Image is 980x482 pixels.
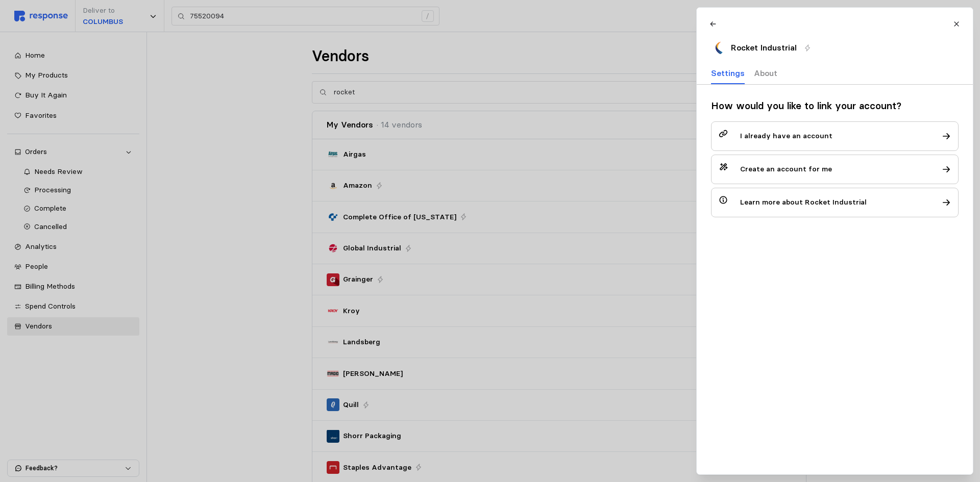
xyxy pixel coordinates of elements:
[740,131,832,142] p: I already have an account
[711,99,901,113] h3: How would you like to link your account?
[711,67,745,80] p: Settings
[740,164,832,175] p: Create an account for me
[753,67,777,80] p: About
[740,197,867,208] p: Learn more about Rocket Industrial
[730,41,796,54] p: Rocket Industrial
